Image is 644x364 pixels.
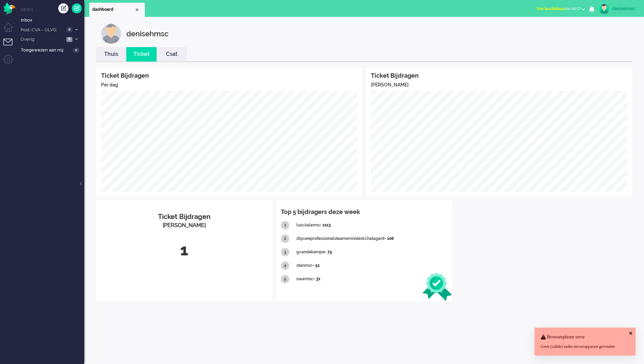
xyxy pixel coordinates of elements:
[3,3,15,14] img: flow_omnibird.svg
[296,232,447,246] div: zbjcareprofessionalsteamomnideskchatagent
[3,39,19,54] li: Tickets menu
[371,72,627,79] h4: Ticket Bijdragen
[126,24,168,44] div: denisehmsc
[20,7,84,12] li: Views
[157,47,187,62] li: Csat
[20,46,84,53] a: Toegewezen aan mij 0
[101,239,267,261] div: 1
[320,223,331,227] b: - 1113
[296,246,447,259] div: gvandekempe
[296,272,447,286] div: isawmsc
[96,50,126,58] a: Thuis
[281,275,289,283] div: 5
[157,50,187,58] a: Csat
[612,5,637,12] div: denisehmsc
[126,47,157,62] li: Ticket
[541,334,630,339] h4: Browserphone error
[296,219,447,232] div: lusciialarms
[3,54,19,70] li: Admin menu
[281,248,289,256] div: 3
[20,36,64,43] span: Overig
[20,16,84,24] a: Inbox
[96,47,126,62] li: Thuis
[281,234,289,243] div: 2
[92,7,134,12] span: dashboard
[599,4,609,14] img: avatar
[537,6,581,11] span: for 00:57
[72,3,82,13] a: Quick Ticket
[134,7,140,12] div: Close tab
[126,50,157,58] a: Ticket
[281,209,447,215] h4: Top 5 bijdragers deze week
[21,47,71,53] span: Toegewezen aan mij
[296,259,447,272] div: stanmsc
[281,261,289,270] div: 4
[325,250,332,254] b: - 75
[371,82,627,87] h5: [PERSON_NAME]
[281,221,289,229] div: 1
[598,4,637,14] a: denisehmsc
[101,24,121,44] img: customer.svg
[89,3,145,17] li: Dashboard
[533,2,589,17] li: Niet beschikbaarfor 00:57
[384,236,394,241] b: - 106
[66,37,72,42] span: 6
[533,4,589,14] button: Niet beschikbaarfor 00:57
[20,27,64,33] span: Post-CVA - OLVG
[3,4,15,9] a: Omnidesk
[58,3,68,13] div: Creëer ticket
[3,23,19,38] li: Dashboard menu
[101,222,267,229] div: [PERSON_NAME]
[101,82,357,87] h5: Per dag
[101,212,267,222] div: Ticket Bijdragen
[101,72,357,79] h4: Ticket Bijdragen
[313,277,320,281] b: - 31
[313,263,320,268] b: - 51
[422,272,452,301] img: ribbon.svg
[21,17,84,24] span: Inbox
[66,27,72,32] span: 0
[537,6,566,11] span: Niet beschikbaar
[73,48,79,53] span: 0
[541,344,630,350] div: Geen (valide) audio-invoerapparaat gevonden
